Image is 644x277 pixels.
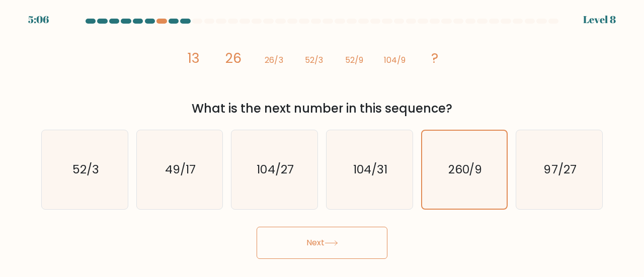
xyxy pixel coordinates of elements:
[544,161,577,177] text: 97/27
[345,54,363,66] tspan: 52/9
[28,12,49,27] div: 5:06
[265,54,283,66] tspan: 26/3
[353,161,387,177] text: 104/31
[226,49,242,67] tspan: 26
[448,161,482,177] text: 260/9
[165,161,196,177] text: 49/17
[47,100,597,118] div: What is the next number in this sequence?
[305,54,324,66] tspan: 52/3
[431,49,438,67] tspan: ?
[187,49,200,67] tspan: 13
[257,227,387,259] button: Next
[384,54,406,66] tspan: 104/9
[583,12,616,27] div: Level 8
[72,161,99,177] text: 52/3
[257,161,294,177] text: 104/27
